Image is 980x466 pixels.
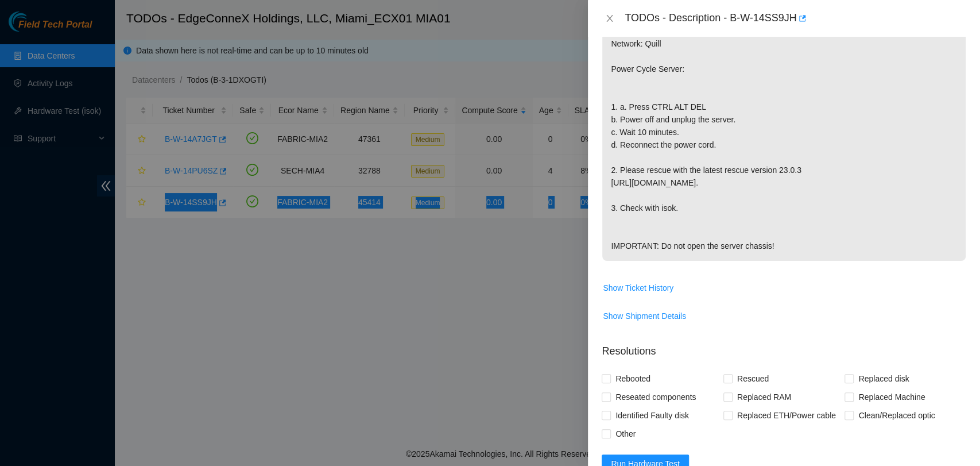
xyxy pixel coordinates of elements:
span: Show Shipment Details [603,310,686,322]
span: Other [611,425,640,443]
span: Rescued [733,369,773,388]
span: Clean/Replaced optic [854,406,939,425]
span: Replaced disk [854,369,913,388]
span: Replaced ETH/Power cable [733,406,840,425]
span: Replaced Machine [854,388,929,406]
span: Show Ticket History [603,282,673,294]
button: Show Shipment Details [602,307,687,325]
div: TODOs - Description - B-W-14SS9JH [625,9,966,28]
span: Identified Faulty disk [611,406,694,425]
span: Reseated components [611,388,700,406]
span: Rebooted [611,369,655,388]
span: close [605,14,614,23]
span: Replaced RAM [733,388,796,406]
button: Close [602,13,618,24]
button: Show Ticket History [602,279,674,297]
p: Resolutions [602,334,966,359]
